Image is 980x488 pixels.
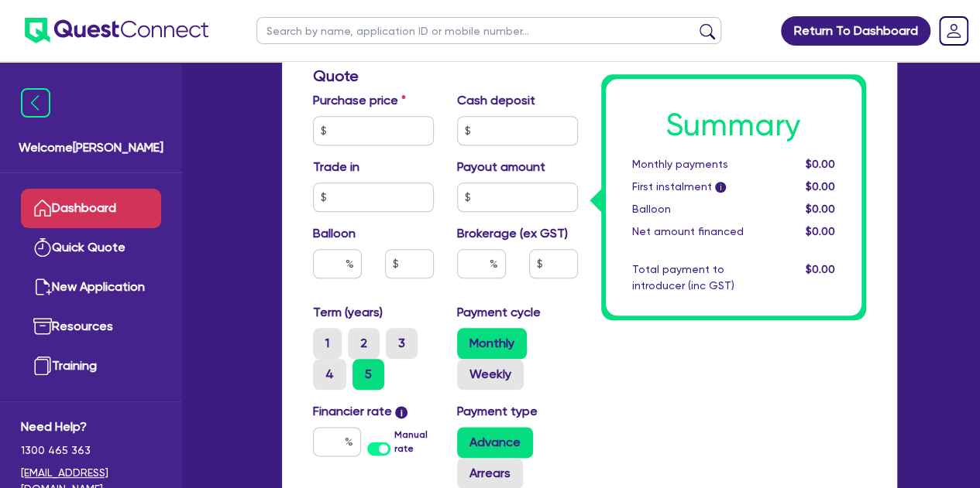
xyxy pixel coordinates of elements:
[33,357,52,375] img: training
[805,225,834,237] span: $0.00
[352,359,384,390] label: 5
[21,228,161,268] a: Quick Quote
[457,158,545,176] label: Payout amount
[457,224,568,243] label: Brokerage (ex GST)
[348,328,380,359] label: 2
[313,224,356,243] label: Balloon
[457,303,541,322] label: Payment cycle
[313,402,408,421] label: Financier rate
[313,158,359,176] label: Trade in
[21,268,161,307] a: New Application
[805,263,834,275] span: $0.00
[934,11,974,51] a: Dropdown toggle
[313,67,578,85] h3: Quote
[21,88,50,118] img: icon-menu-close
[621,179,772,195] div: First instalment
[457,359,524,390] label: Weekly
[25,18,208,43] img: quest-connect-logo-blue
[781,16,930,46] a: Return To Dashboard
[395,406,407,418] span: i
[313,328,342,359] label: 1
[621,261,772,294] div: Total payment to introducer (inc GST)
[33,278,52,296] img: new-application
[457,328,527,359] label: Monthly
[21,442,161,459] span: 1300 465 363
[621,201,772,217] div: Balloon
[313,359,346,390] label: 4
[313,303,383,322] label: Term (years)
[457,91,535,110] label: Cash deposit
[19,138,163,157] span: Welcome [PERSON_NAME]
[621,156,772,172] div: Monthly payments
[256,17,721,44] input: Search by name, application ID or mobile number...
[33,317,52,336] img: resources
[805,180,834,193] span: $0.00
[21,307,161,346] a: Resources
[386,328,418,359] label: 3
[715,183,726,193] span: i
[21,418,161,436] span: Need Help?
[805,203,834,215] span: $0.00
[805,158,834,170] span: $0.00
[313,91,406,110] label: Purchase price
[394,428,433,456] label: Manual rate
[621,224,772,240] div: Net amount financed
[632,107,835,144] h1: Summary
[457,402,538,421] label: Payment type
[457,427,533,458] label: Advance
[21,189,161,228] a: Dashboard
[33,238,52,257] img: quick-quote
[21,346,161,386] a: Training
